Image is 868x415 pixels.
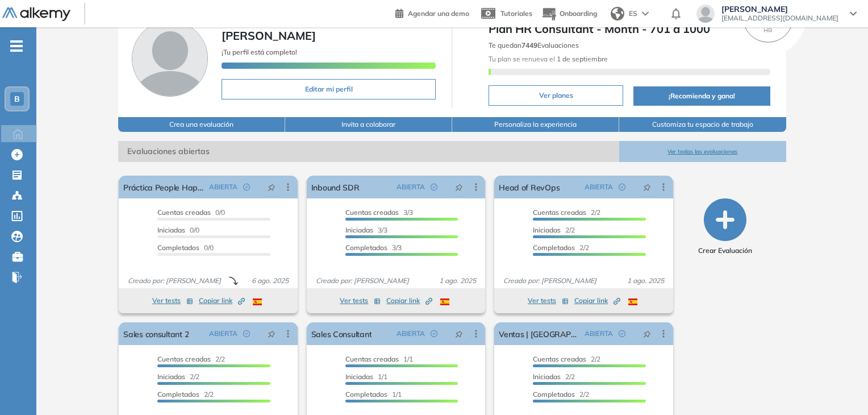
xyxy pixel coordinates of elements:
[440,298,449,305] img: ESP
[489,55,608,63] span: Tu plan se renueva el
[533,226,575,234] span: 2/2
[533,355,586,363] span: Cuentas creadas
[311,276,414,286] span: Creado por: [PERSON_NAME]
[619,141,786,162] button: Ver todas las evaluaciones
[243,184,250,190] span: check-circle
[285,117,452,132] button: Invita a colaborar
[157,208,211,217] span: Cuentas creadas
[533,372,575,381] span: 2/2
[123,176,204,198] a: Práctica People Happiness
[345,243,387,252] span: Completados
[633,86,770,106] button: ¡Recomienda y gana!
[629,9,637,19] span: ES
[533,208,600,217] span: 2/2
[455,329,463,338] span: pushpin
[611,7,624,20] img: world
[222,48,297,56] span: ¡Tu perfil está completo!
[340,294,381,308] button: Ver tests
[455,182,463,192] span: pushpin
[635,178,660,196] button: pushpin
[157,208,225,217] span: 0/0
[311,176,360,198] a: Inbound SDR
[533,208,586,217] span: Cuentas creadas
[157,390,214,399] span: 2/2
[209,182,237,192] span: ABIERTA
[619,184,625,190] span: check-circle
[199,294,245,308] button: Copiar link
[431,184,437,190] span: check-circle
[811,360,868,415] iframe: Chat Widget
[500,9,532,18] span: Tutoriales
[619,117,786,132] button: Customiza tu espacio de trabajo
[123,322,189,345] a: Sales consultant 2
[157,372,199,381] span: 2/2
[152,294,193,308] button: Ver tests
[345,226,373,234] span: Iniciadas
[446,178,471,196] button: pushpin
[345,390,402,399] span: 1/1
[253,298,262,305] img: ESP
[533,390,589,399] span: 2/2
[345,390,387,399] span: Completados
[499,322,579,345] a: Ventas | [GEOGRAPHIC_DATA]
[14,94,20,103] span: B
[642,11,649,16] img: arrow
[698,246,752,256] span: Crear Evaluación
[560,9,597,18] span: Onboarding
[811,360,868,415] div: Widget de chat
[157,243,214,252] span: 0/0
[533,355,600,363] span: 2/2
[395,6,469,19] a: Agendar una demo
[157,226,185,234] span: Iniciadas
[435,276,481,286] span: 1 ago. 2025
[157,226,199,234] span: 0/0
[222,79,436,99] button: Editar mi perfil
[199,296,245,306] span: Copiar link
[2,7,70,22] img: Logo
[499,176,560,198] a: Head of RevOps
[345,372,387,381] span: 1/1
[397,329,425,339] span: ABIERTA
[533,243,589,252] span: 2/2
[345,372,373,381] span: Iniciadas
[643,329,651,338] span: pushpin
[574,294,620,308] button: Copiar link
[635,325,660,343] button: pushpin
[489,20,770,38] span: Plan HR Consultant - Month - 701 a 1000
[345,355,413,363] span: 1/1
[528,294,569,308] button: Ver tests
[222,28,316,43] span: [PERSON_NAME]
[157,355,225,363] span: 2/2
[533,390,575,399] span: Completados
[345,208,399,217] span: Cuentas creadas
[118,117,285,132] button: Crea una evaluación
[10,45,23,47] i: -
[541,2,597,26] button: Onboarding
[157,243,199,252] span: Completados
[521,41,537,49] b: 7449
[628,298,637,305] img: ESP
[533,372,561,381] span: Iniciadas
[345,226,387,234] span: 3/3
[157,372,185,381] span: Iniciadas
[452,117,619,132] button: Personaliza la experiencia
[345,355,399,363] span: Cuentas creadas
[259,178,284,196] button: pushpin
[499,276,601,286] span: Creado por: [PERSON_NAME]
[247,276,293,286] span: 6 ago. 2025
[157,390,199,399] span: Completados
[533,243,575,252] span: Completados
[397,182,425,192] span: ABIERTA
[643,182,651,192] span: pushpin
[259,325,284,343] button: pushpin
[555,55,608,63] b: 1 de septiembre
[585,182,613,192] span: ABIERTA
[386,296,432,306] span: Copiar link
[574,296,620,306] span: Copiar link
[489,85,623,106] button: Ver planes
[533,226,561,234] span: Iniciadas
[345,243,402,252] span: 3/3
[386,294,432,308] button: Copiar link
[311,322,372,345] a: Sales Consultant
[268,329,276,338] span: pushpin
